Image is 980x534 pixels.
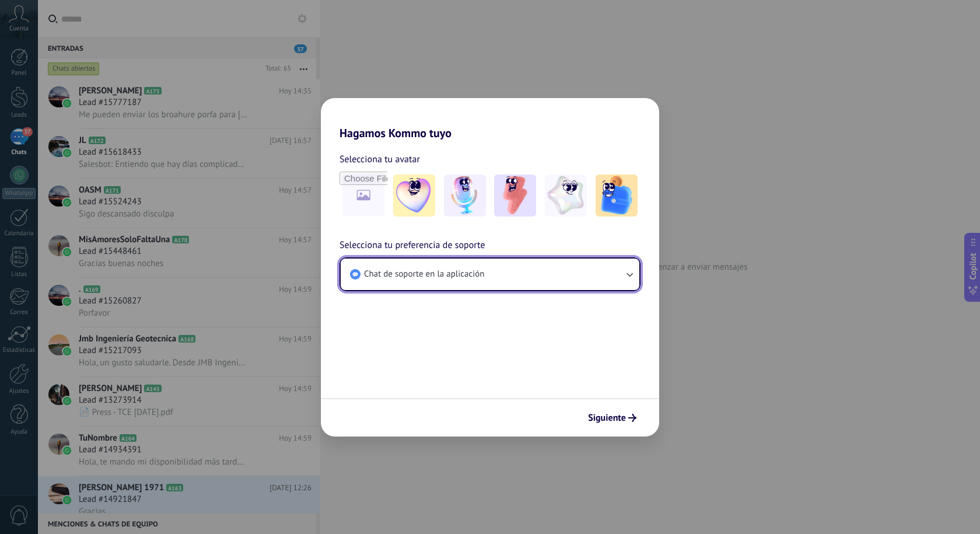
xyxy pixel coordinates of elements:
[339,238,485,253] span: Selecciona tu preferencia de soporte
[494,174,536,217] img: -3.jpeg
[393,174,435,217] img: -1.jpeg
[364,268,484,280] span: Chat de soporte en la aplicación
[545,174,587,217] img: -4.jpeg
[588,414,626,422] span: Siguiente
[341,259,639,290] button: Chat de soporte en la aplicación
[596,174,638,217] img: -5.jpeg
[444,174,486,217] img: -2.jpeg
[321,98,659,140] h2: Hagamos Kommo tuyo
[339,152,420,167] span: Selecciona tu avatar
[583,408,642,428] button: Siguiente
